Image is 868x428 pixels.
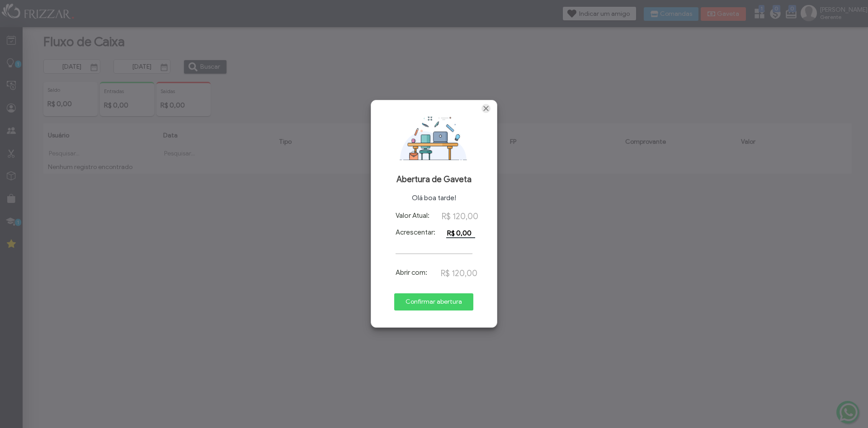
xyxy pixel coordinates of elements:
[377,174,491,184] span: Abertura de Gaveta
[394,293,473,310] button: Confirmar abertura
[396,212,429,220] label: Valor Atual:
[446,228,475,238] input: 0.0
[442,212,478,221] span: R$ 120,00
[396,228,435,236] label: Acrescentar:
[396,268,427,277] label: Abrir com:
[441,268,477,278] span: R$ 120,00
[377,115,491,160] img: Abrir Gaveta
[481,104,491,113] a: Fechar
[377,194,491,202] span: Olá boa tarde!
[401,295,467,309] span: Confirmar abertura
